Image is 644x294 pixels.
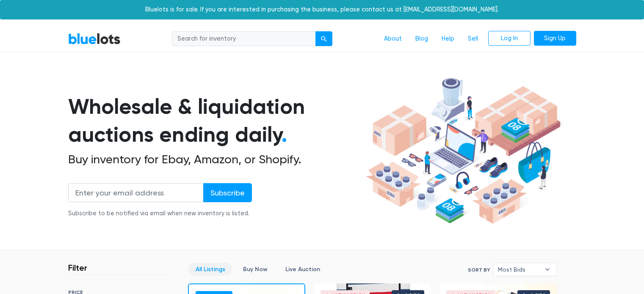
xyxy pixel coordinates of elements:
[236,263,275,276] a: Buy Now
[435,31,461,47] a: Help
[68,152,363,167] h2: Buy inventory for Ebay, Amazon, or Shopify.
[188,263,232,276] a: All Listings
[409,31,435,47] a: Blog
[68,209,252,218] div: Subscribe to be notified via email when new inventory is listed.
[68,33,121,45] a: BlueLots
[68,93,363,149] h1: Wholesale & liquidation auctions ending daily
[461,31,485,47] a: Sell
[282,122,287,147] span: .
[377,31,409,47] a: About
[172,31,316,47] input: Search for inventory
[68,183,204,202] input: Enter your email address
[68,263,87,273] h3: Filter
[468,266,490,274] label: Sort By
[488,31,531,46] a: Log In
[534,31,576,46] a: Sign Up
[363,74,564,228] img: hero-ee84e7d0318cb26816c560f6b4441b76977f77a177738b4e94f68c95b2b83dbb.png
[278,263,327,276] a: Live Auction
[498,263,540,276] span: Most Bids
[203,183,252,202] input: Subscribe
[539,263,556,276] b: ▾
